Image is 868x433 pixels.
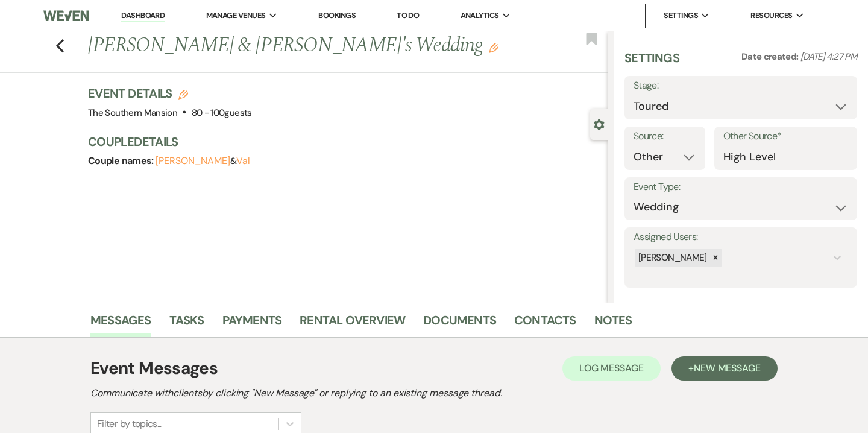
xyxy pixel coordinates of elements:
label: Event Type: [634,179,848,196]
img: Weven Logo [43,3,89,28]
button: Edit [489,42,498,53]
span: 80 - 100 guests [192,107,252,119]
span: The Southern Mansion [88,107,177,119]
h3: Couple Details [88,133,596,150]
h2: Communicate with clients by clicking "New Message" or replying to an existing message thread. [90,386,778,400]
button: +New Message [671,356,778,381]
label: Source: [634,128,696,145]
label: Other Source* [723,128,848,145]
a: Contacts [514,311,576,337]
a: Rental Overview [300,311,405,337]
button: Log Message [562,356,661,381]
label: Assigned Users: [634,229,848,246]
span: Analytics [461,10,499,22]
a: Payments [222,311,282,337]
span: [DATE] 4:27 PM [800,51,857,63]
span: & [156,155,250,167]
button: [PERSON_NAME] [156,156,230,166]
button: Close lead details [594,118,605,130]
label: Stage: [634,77,848,95]
a: Documents [423,311,496,337]
h3: Event Details [88,85,252,102]
h1: [PERSON_NAME] & [PERSON_NAME]'s Wedding [88,31,499,60]
span: Settings [664,10,698,22]
h1: Event Messages [90,356,218,381]
span: Date created: [741,51,800,63]
span: Resources [750,10,792,22]
a: Tasks [169,311,204,337]
a: Dashboard [121,10,165,22]
div: Filter by topics... [97,417,162,431]
a: Bookings [318,10,356,21]
h3: Settings [624,49,679,76]
span: Log Message [579,362,644,375]
span: Manage Venues [206,10,266,22]
div: [PERSON_NAME] [635,249,709,267]
span: Couple names: [88,154,156,167]
span: New Message [694,362,761,375]
a: Messages [90,311,151,337]
button: Val [236,156,250,166]
a: Notes [594,311,632,337]
a: To Do [397,10,419,21]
